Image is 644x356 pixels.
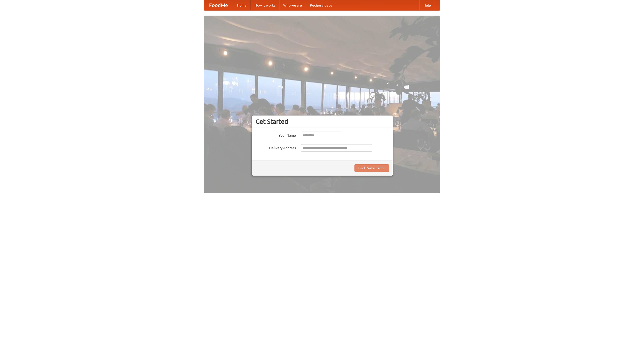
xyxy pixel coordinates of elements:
button: Find Restaurants! [354,164,389,172]
label: Delivery Address [256,144,296,150]
label: Your Name [256,132,296,138]
h3: Get Started [256,118,389,125]
a: Recipe videos [306,0,336,10]
a: Who we are [279,0,306,10]
a: FoodMe [204,0,233,10]
a: Help [419,0,435,10]
a: Home [233,0,251,10]
a: How it works [251,0,279,10]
